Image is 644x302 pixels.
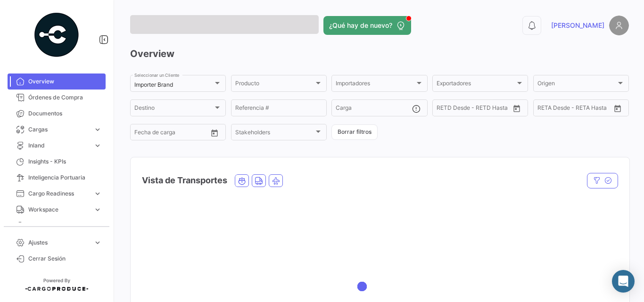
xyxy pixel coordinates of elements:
[8,218,106,234] a: Programas
[28,173,102,182] span: Inteligencia Portuaria
[8,73,106,90] a: Overview
[323,16,411,35] button: ¿Qué hay de nuevo?
[28,205,90,214] span: Workspace
[93,238,102,247] span: expand_more
[336,82,414,88] span: Importadores
[561,106,596,113] input: Hasta
[8,170,106,186] a: Inteligencia Portuaria
[331,124,378,140] button: Borrar filtros
[28,77,102,86] span: Overview
[437,82,515,88] span: Exportadores
[142,174,227,187] h4: Vista de Transportes
[460,106,495,113] input: Hasta
[8,154,106,170] a: Insights - KPIs
[28,141,90,150] span: Inland
[235,131,314,137] span: Stakeholders
[134,131,151,137] input: Desde
[537,82,616,88] span: Origen
[8,90,106,106] a: Órdenes de Compra
[329,21,392,30] span: ¿Qué hay de nuevo?
[28,93,102,102] span: Órdenes de Compra
[134,106,213,113] span: Destino
[93,141,102,150] span: expand_more
[551,21,604,30] span: [PERSON_NAME]
[611,101,625,115] button: Open calendar
[28,238,90,247] span: Ajustes
[28,157,102,166] span: Insights - KPIs
[207,126,222,140] button: Open calendar
[252,175,265,187] button: Land
[134,81,173,88] mat-select-trigger: Importer Brand
[609,16,629,35] img: placeholder-user.png
[93,205,102,214] span: expand_more
[28,109,102,118] span: Documentos
[8,106,106,122] a: Documentos
[93,125,102,134] span: expand_more
[235,82,314,88] span: Producto
[28,221,102,230] span: Programas
[28,189,90,198] span: Cargo Readiness
[28,125,90,134] span: Cargas
[93,189,102,198] span: expand_more
[269,175,282,187] button: Air
[612,270,635,293] div: Abrir Intercom Messenger
[158,131,193,137] input: Hasta
[510,101,524,115] button: Open calendar
[28,254,102,263] span: Cerrar Sesión
[33,11,80,58] img: powered-by.png
[130,47,629,60] h3: Overview
[437,106,454,113] input: Desde
[537,106,554,113] input: Desde
[235,175,248,187] button: Ocean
